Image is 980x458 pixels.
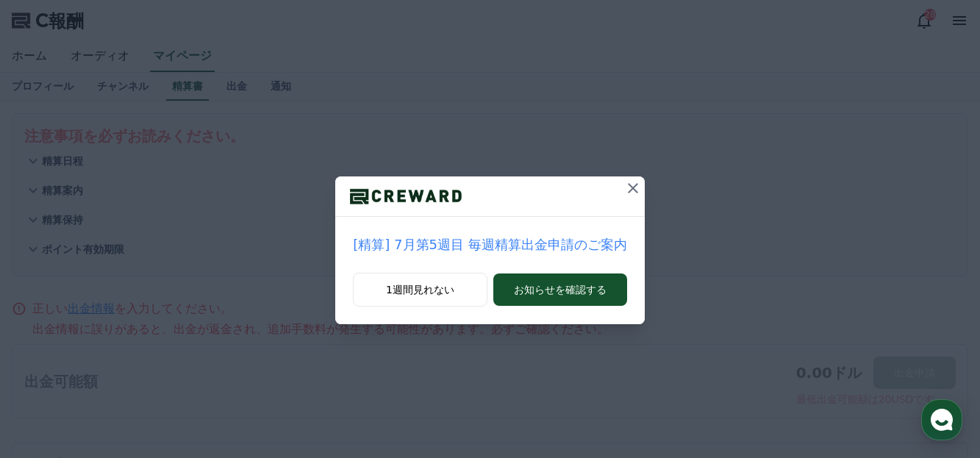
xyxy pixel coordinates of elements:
[353,273,487,307] button: 1週間見れない
[353,237,626,252] font: [精算] 7月第5週目 毎週精算出金申請のご案内
[493,273,627,306] button: お知らせを確認する
[514,284,607,296] font: お知らせを確認する
[353,235,626,255] a: [精算] 7月第5週目 毎週精算出金申請のご案内
[335,185,476,207] img: ロゴ
[386,284,454,296] font: 1週間見れない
